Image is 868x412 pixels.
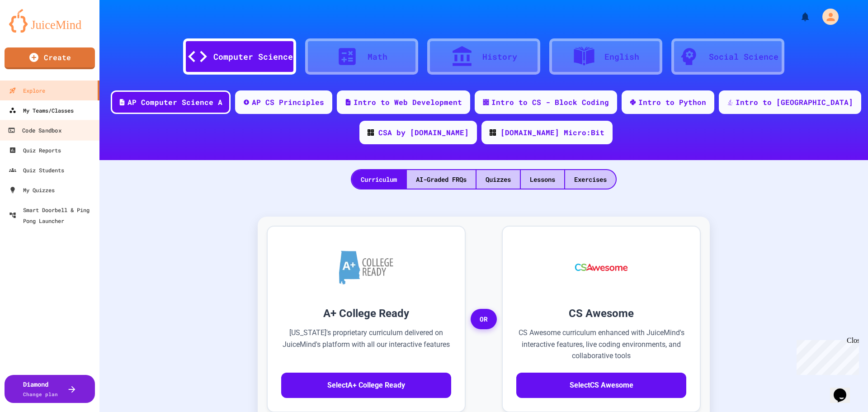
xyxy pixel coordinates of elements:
[368,51,387,63] div: Math
[516,327,686,362] p: CS Awesome curriculum enhanced with JuiceMind's interactive features, live coding environments, a...
[736,97,853,108] div: Intro to [GEOGRAPHIC_DATA]
[471,309,497,330] span: OR
[482,51,517,63] div: History
[339,251,393,284] img: A+ College Ready
[4,4,62,57] div: Chat with us now!Close
[5,375,95,403] button: DiamondChange plan
[9,185,55,195] div: My Quizzes
[8,125,61,136] div: Code Sandbox
[407,170,476,189] div: AI-Graded FRQs
[709,51,778,63] div: Social Science
[813,6,841,27] div: My Account
[638,97,706,108] div: Intro to Python
[9,145,61,156] div: Quiz Reports
[23,379,58,398] div: Diamond
[368,129,374,136] img: CODE_logo_RGB.png
[521,170,564,189] div: Lessons
[491,97,609,108] div: Intro to CS - Block Coding
[23,391,58,398] span: Change plan
[566,240,637,294] img: CS Awesome
[516,373,686,398] button: SelectCS Awesome
[830,376,859,403] iframe: chat widget
[604,51,639,63] div: English
[281,373,451,398] button: SelectA+ College Ready
[352,170,406,189] div: Curriculum
[354,97,462,108] div: Intro to Web Development
[9,204,96,226] div: Smart Doorbell & Ping Pong Launcher
[783,9,813,24] div: My Notifications
[565,170,616,189] div: Exercises
[476,170,520,189] div: Quizzes
[500,127,604,138] div: [DOMAIN_NAME] Micro:Bit
[9,165,64,175] div: Quiz Students
[213,51,293,63] div: Computer Science
[9,9,90,33] img: logo-orange.svg
[127,97,222,108] div: AP Computer Science A
[490,129,496,136] img: CODE_logo_RGB.png
[793,336,859,375] iframe: chat widget
[5,47,95,69] a: Create
[252,97,324,108] div: AP CS Principles
[9,85,45,96] div: Explore
[378,127,469,138] div: CSA by [DOMAIN_NAME]
[281,305,451,322] h3: A+ College Ready
[9,105,74,116] div: My Teams/Classes
[516,305,686,322] h3: CS Awesome
[281,327,451,362] p: [US_STATE]'s proprietary curriculum delivered on JuiceMind's platform with all our interactive fe...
